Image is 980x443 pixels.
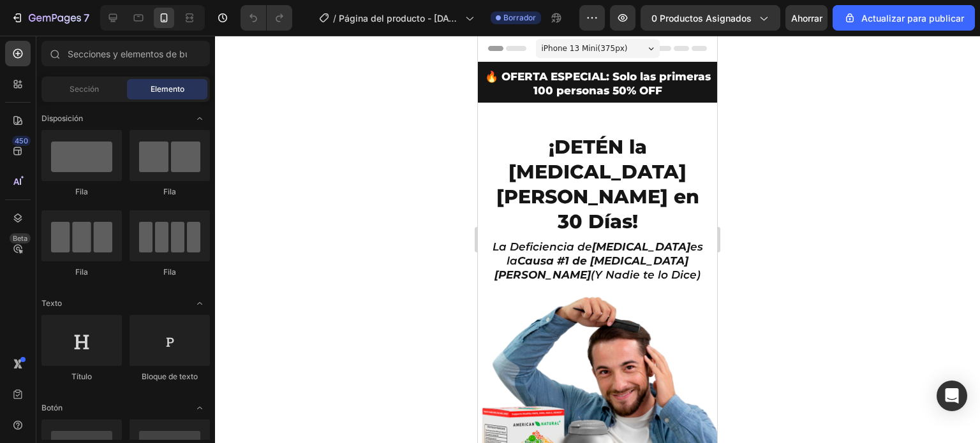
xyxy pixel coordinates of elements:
[41,298,62,308] font: Texto
[651,13,752,24] font: 0 productos asignados
[861,13,964,24] font: Actualizar para publicar
[5,5,95,31] button: 7
[163,267,176,277] font: Fila
[41,403,63,412] font: Botón
[937,381,967,411] div: Abrir Intercom Messenger
[189,398,210,418] span: Abrir con palanca
[71,372,92,381] font: Título
[503,13,536,22] font: Borrador
[75,187,88,196] font: Fila
[189,108,210,129] span: Abrir con palanca
[41,113,83,123] font: Disposición
[478,36,717,443] iframe: Área de diseño
[833,5,975,31] button: Actualizar para publicar
[791,13,822,24] font: Ahorrar
[189,293,210,314] span: Abrir con palanca
[641,5,780,31] button: 0 productos asignados
[241,5,292,31] div: Deshacer/Rehacer
[151,84,184,94] font: Elemento
[785,5,828,31] button: Ahorrar
[15,136,28,145] font: 450
[333,13,336,24] font: /
[84,11,89,24] font: 7
[163,187,176,196] font: Fila
[13,234,27,243] font: Beta
[75,267,88,277] font: Fila
[142,372,198,381] font: Bloque de texto
[41,41,210,66] input: Secciones y elementos de búsqueda
[70,84,99,94] font: Sección
[339,13,460,37] font: Página del producto - [DATE][PERSON_NAME] 15:29:02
